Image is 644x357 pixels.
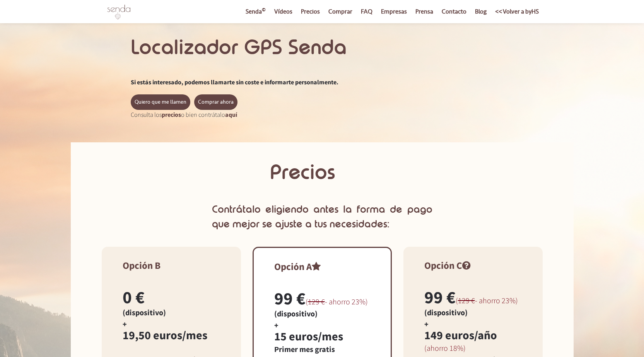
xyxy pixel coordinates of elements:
[424,286,443,308] span: 99
[424,258,522,273] h2: Opción C
[296,287,306,309] span: €
[274,287,293,309] span: 99
[131,94,190,110] button: Quiero que me llamen
[123,307,207,341] span: (dispositivo) +
[225,111,237,118] a: aquí
[270,158,432,187] h2: Precios
[446,286,456,308] span: €
[274,260,370,274] h2: Opción A
[123,258,220,273] h2: Opción B
[274,329,343,343] span: 15 euros/mes
[131,110,439,119] p: Consulta los o bien contrátalo
[123,286,132,308] span: 0
[194,94,237,110] a: Comprar ahora
[131,33,439,62] h1: Localizador GPS Senda
[162,111,181,118] a: precios
[424,328,497,342] span: 149 euros/año
[308,297,325,306] span: 129 €
[424,343,466,353] span: (ahorro 18%)
[458,296,475,305] span: 129 €
[306,297,368,306] span: ( - ahorro 23%)
[123,328,207,342] span: 19,50 euros/mes
[456,296,518,305] span: ( - ahorro 23%)
[131,77,439,87] p: Si estás interesado, podemos llamarte sin coste e informarte personalmente.
[135,286,145,308] span: €
[274,309,343,354] span: (dispositivo) + Primer mes gratis
[212,202,432,231] h2: Contrátalo eligiendo antes la forma de pago que mejor se ajuste a tus necesidades:
[262,6,266,13] sup: ©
